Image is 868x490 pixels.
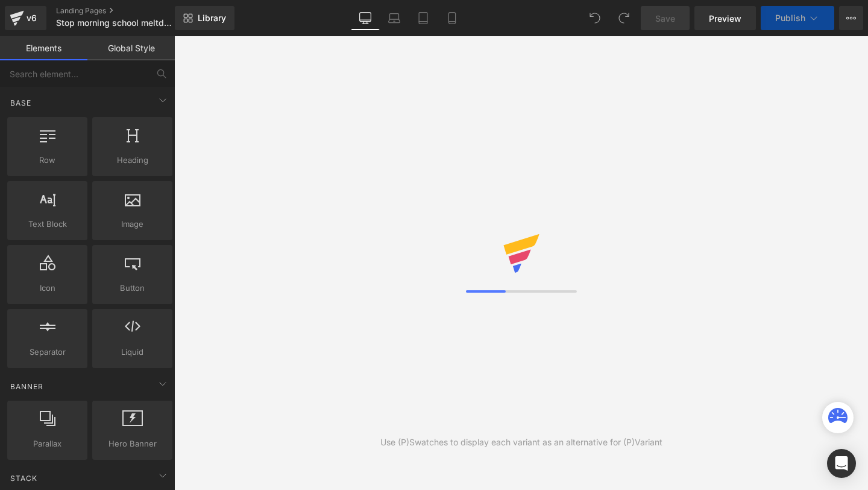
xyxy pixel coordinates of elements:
[839,6,863,30] button: More
[11,154,84,167] span: Row
[694,6,756,30] a: Preview
[11,346,84,358] span: Separator
[709,12,741,25] span: Preview
[380,436,662,449] div: Use (P)Swatches to display each variant as an alternative for (P)Variant
[775,13,805,23] span: Publish
[827,449,856,478] div: Open Intercom Messenger
[56,18,172,28] span: Stop morning school meltdowns in 5 minutes with CalmCarry
[761,6,834,30] button: Publish
[612,6,636,30] button: Redo
[24,10,39,26] div: v6
[96,218,169,231] span: Image
[87,36,175,60] a: Global Style
[9,381,45,392] span: Banner
[409,6,438,30] a: Tablet
[9,472,39,484] span: Stack
[11,282,84,294] span: Icon
[198,13,226,24] span: Library
[438,6,467,30] a: Mobile
[56,6,195,16] a: Landing Pages
[583,6,607,30] button: Undo
[351,6,380,30] a: Desktop
[175,6,234,30] a: New Library
[96,346,169,358] span: Liquid
[96,282,169,294] span: Button
[96,437,169,450] span: Hero Banner
[5,6,46,30] a: v6
[96,154,169,167] span: Heading
[655,12,675,25] span: Save
[11,437,84,450] span: Parallax
[11,218,84,231] span: Text Block
[9,97,33,109] span: Base
[380,6,409,30] a: Laptop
